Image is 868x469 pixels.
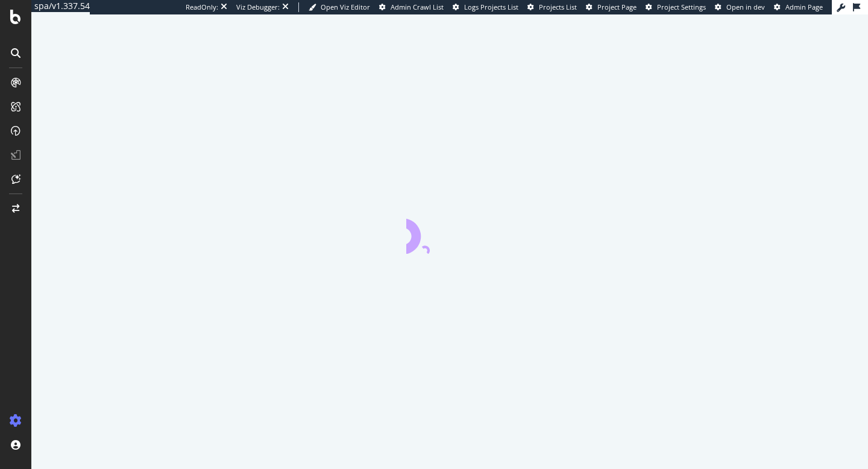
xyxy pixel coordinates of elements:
[774,2,823,12] a: Admin Page
[785,2,823,11] span: Admin Page
[586,2,637,12] a: Project Page
[657,2,706,11] span: Project Settings
[726,2,765,11] span: Open in dev
[539,2,577,11] span: Projects List
[453,2,518,12] a: Logs Projects List
[321,2,370,11] span: Open Viz Editor
[597,2,637,11] span: Project Page
[527,2,577,12] a: Projects List
[309,2,370,12] a: Open Viz Editor
[646,2,706,12] a: Project Settings
[379,2,444,12] a: Admin Crawl List
[186,2,218,12] div: ReadOnly:
[464,2,518,11] span: Logs Projects List
[391,2,444,11] span: Admin Crawl List
[406,210,493,254] div: animation
[715,2,765,12] a: Open in dev
[236,2,280,12] div: Viz Debugger:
